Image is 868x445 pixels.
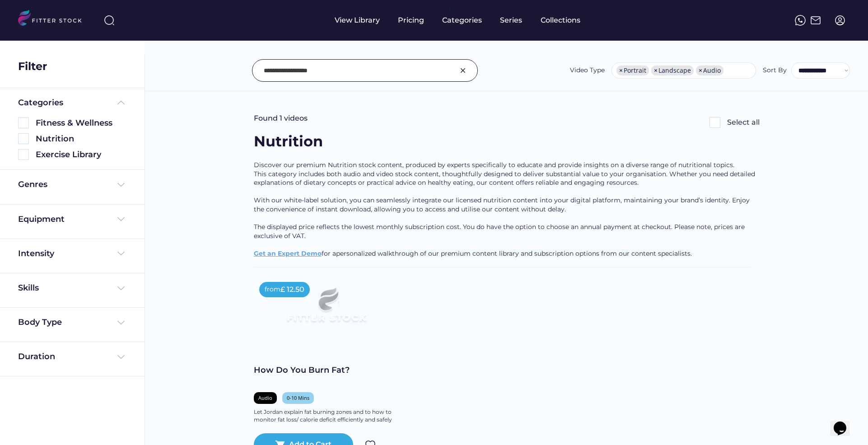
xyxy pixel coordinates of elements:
div: Collections [541,15,580,25]
img: meteor-icons_whatsapp%20%281%29.svg [795,15,806,26]
div: Let Jordan explain fat burning zones and to how to monitor fat loss/ calorie deficit efficiently ... [254,408,398,424]
div: Pricing [398,15,424,25]
li: Audio [696,66,723,75]
div: Nutrition [36,133,126,145]
img: profile-circle.svg [835,15,845,26]
a: Get an Expert Demo [254,249,322,258]
div: £ 12.50 [280,285,304,295]
div: Found 1 videos [254,113,308,123]
img: Frame%20%285%29.svg [116,97,126,108]
div: Audio [258,394,272,401]
div: Intensity [18,248,54,259]
div: Genres [18,179,47,190]
span: × [619,67,623,74]
div: from [265,285,280,294]
div: Sort By [763,66,787,75]
div: Duration [18,351,55,362]
li: Portrait [616,66,649,75]
div: Filter [18,59,47,74]
img: Frame%20%284%29.svg [116,283,126,294]
img: Rectangle%205126.svg [18,133,29,144]
img: Frame%20%284%29.svg [116,214,126,225]
div: View Library [335,15,380,25]
div: 0-10 Mins [287,394,309,401]
div: Select all [727,117,760,127]
div: Exercise Library [36,149,126,160]
img: Frame%20%284%29.svg [116,351,126,362]
div: Video Type [570,66,605,75]
span: The displayed price reflects the lowest monthly subscription cost. You do have the option to choo... [254,223,747,240]
div: Fitness & Wellness [36,117,126,129]
div: Nutrition [254,131,344,152]
img: Rectangle%205126.svg [18,117,29,128]
div: Series [500,15,523,25]
div: Skills [18,282,41,294]
img: LOGO.svg [18,10,89,28]
div: Equipment [18,214,65,225]
img: Group%201000002326.svg [457,65,468,76]
div: fvck [442,5,454,14]
img: Rectangle%205126.svg [18,149,29,160]
span: × [699,67,702,74]
div: Categories [442,15,482,25]
div: Categories [18,97,63,108]
img: Frame%2079%20%281%29.svg [268,276,384,342]
img: Rectangle%205126.svg [709,117,720,128]
iframe: chat widget [830,409,859,436]
img: search-normal%203.svg [104,15,115,26]
img: Frame%2051.svg [810,15,821,26]
img: Frame%20%284%29.svg [116,248,126,259]
span: personalized walkthrough of our premium content library and subscription options from our content... [336,249,692,258]
img: Frame%20%284%29.svg [116,179,126,190]
img: Frame%20%284%29.svg [116,317,126,328]
div: Body Type [18,317,62,328]
div: Discover our premium Nutrition stock content, produced by experts specifically to educate and pro... [254,161,760,267]
li: Landscape [651,66,694,75]
span: × [654,67,658,74]
div: How Do You Burn Fat? [254,365,398,376]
